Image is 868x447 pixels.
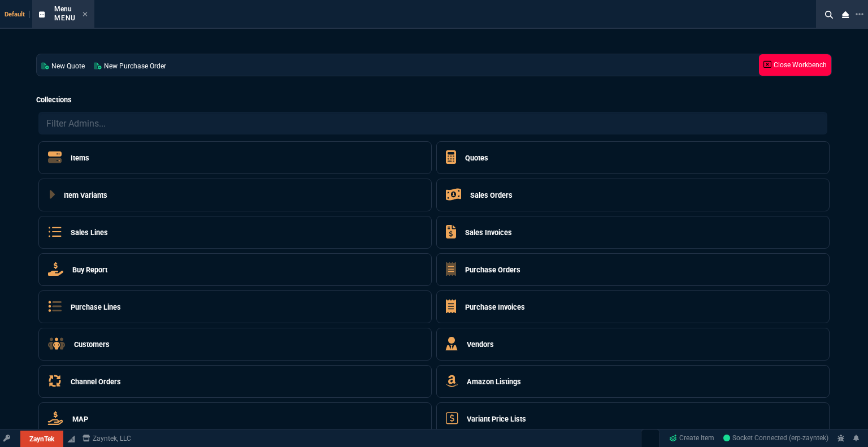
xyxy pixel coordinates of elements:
nx-icon: Open New Tab [856,9,863,20]
h5: Purchase Orders [465,264,520,275]
h5: Items [71,153,89,163]
h5: Purchase Invoices [465,302,525,313]
a: msbcCompanyName [79,433,134,444]
h5: MAP [72,414,88,424]
h5: Buy Report [72,264,107,275]
h5: Variant Price Lists [467,414,526,424]
nx-icon: Close Tab [83,10,88,19]
h5: Customers [74,339,110,350]
h5: Quotes [465,153,488,163]
nx-icon: Search [821,8,837,21]
h5: Sales Orders [470,190,513,201]
h5: Vendors [467,339,494,350]
a: Qnj12RKmgDcbP1vrAAE8 [723,433,828,444]
a: Create Item [665,430,719,447]
h5: Purchase Lines [71,302,121,313]
h5: Channel Orders [71,376,121,387]
span: Default [5,11,30,18]
a: Close Workbench [759,54,831,76]
h5: Item Variants [64,190,107,201]
a: New Purchase Order [89,54,171,76]
a: New Quote [37,54,89,76]
nx-icon: Close Workbench [837,8,853,21]
p: Menu [54,14,76,23]
input: Filter Admins... [38,112,827,134]
h5: Sales Lines [71,227,108,238]
span: Menu [54,5,72,13]
span: Socket Connected (erp-zayntek) [723,435,828,442]
h5: Sales Invoices [465,227,512,238]
h5: Amazon Listings [467,376,521,387]
h5: Collections [36,94,832,105]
